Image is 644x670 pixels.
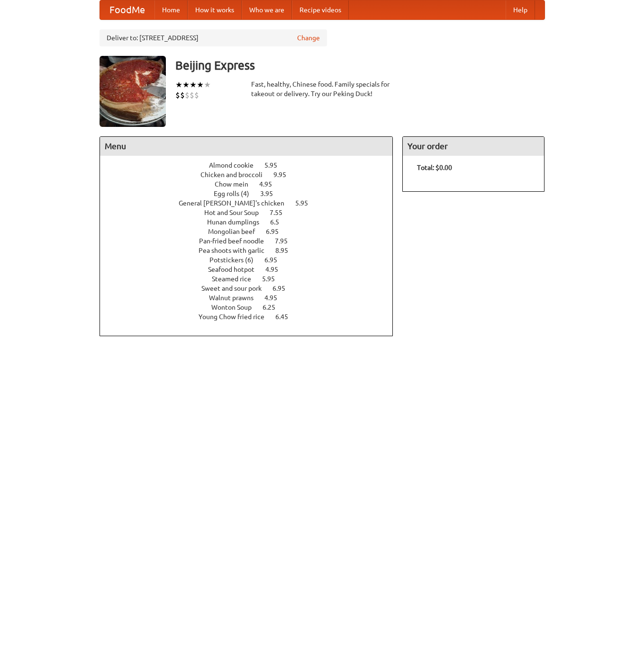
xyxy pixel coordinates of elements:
span: 9.95 [273,171,296,179]
span: Chicken and broccoli [200,171,272,179]
a: General [PERSON_NAME]'s chicken 5.95 [179,199,326,207]
img: angular.jpg [100,56,166,127]
span: Seafood hotpot [208,266,264,273]
a: FoodMe [100,0,154,19]
a: Recipe videos [292,0,349,19]
li: $ [185,90,190,100]
span: Almond cookie [209,161,263,169]
li: ★ [204,80,211,90]
span: General [PERSON_NAME]'s chicken [179,199,294,207]
a: Change [297,33,320,43]
span: Hot and Sour Soup [204,209,268,216]
li: $ [175,90,180,100]
li: $ [190,90,194,100]
span: Steamed rice [212,275,261,283]
div: Deliver to: [STREET_ADDRESS] [100,29,327,46]
span: 6.45 [275,313,298,321]
h4: Your order [403,137,544,156]
span: Wonton Soup [211,304,261,311]
span: 7.95 [275,237,297,245]
span: 4.95 [264,294,287,302]
span: 6.5 [270,218,289,226]
span: Walnut prawns [209,294,263,302]
a: Walnut prawns 4.95 [209,294,295,302]
a: Young Chow fried rice 6.45 [199,313,306,321]
span: 6.95 [266,228,288,235]
span: 7.55 [270,209,292,216]
span: Egg rolls (4) [214,190,259,197]
li: ★ [190,80,197,90]
a: Almond cookie 5.95 [209,161,295,169]
a: Egg rolls (4) 3.95 [214,190,290,197]
a: Sweet and sour pork 6.95 [201,285,303,292]
span: 5.95 [264,161,287,169]
a: How it works [188,0,242,19]
a: Pea shoots with garlic 8.95 [199,247,306,254]
a: Hot and Sour Soup 7.55 [204,209,300,216]
span: 8.95 [275,247,298,254]
li: ★ [182,80,190,90]
li: $ [194,90,199,100]
span: 5.95 [262,275,284,283]
li: ★ [197,80,204,90]
a: Who we are [242,0,292,19]
a: Hunan dumplings 6.5 [207,218,297,226]
a: Mongolian beef 6.95 [208,228,296,235]
li: ★ [175,80,182,90]
a: Chicken and broccoli 9.95 [200,171,304,179]
b: Total: $0.00 [417,164,452,171]
span: Young Chow fried rice [199,313,274,321]
a: Potstickers (6) 6.95 [209,256,295,264]
span: Pan-fried beef noodle [199,237,273,245]
li: $ [180,90,185,100]
a: Pan-fried beef noodle 7.95 [199,237,305,245]
span: 4.95 [259,180,281,188]
div: Fast, healthy, Chinese food. Family specials for takeout or delivery. Try our Peking Duck! [251,80,393,98]
span: Chow mein [215,180,258,188]
a: Help [506,0,535,19]
span: Hunan dumplings [207,218,269,226]
span: 3.95 [260,190,282,197]
span: 6.95 [272,285,295,292]
a: Seafood hotpot 4.95 [208,266,296,273]
span: Pea shoots with garlic [199,247,274,254]
span: 5.95 [295,199,317,207]
a: Wonton Soup 6.25 [211,304,293,311]
a: Chow mein 4.95 [215,180,290,188]
h3: Beijing Express [175,56,545,75]
span: Sweet and sour pork [201,285,271,292]
span: 6.25 [263,304,285,311]
span: 6.95 [264,256,287,264]
span: Potstickers (6) [209,256,263,264]
span: 4.95 [265,266,288,273]
span: Mongolian beef [208,228,264,235]
a: Home [154,0,188,19]
h4: Menu [100,137,393,156]
a: Steamed rice 5.95 [212,275,292,283]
